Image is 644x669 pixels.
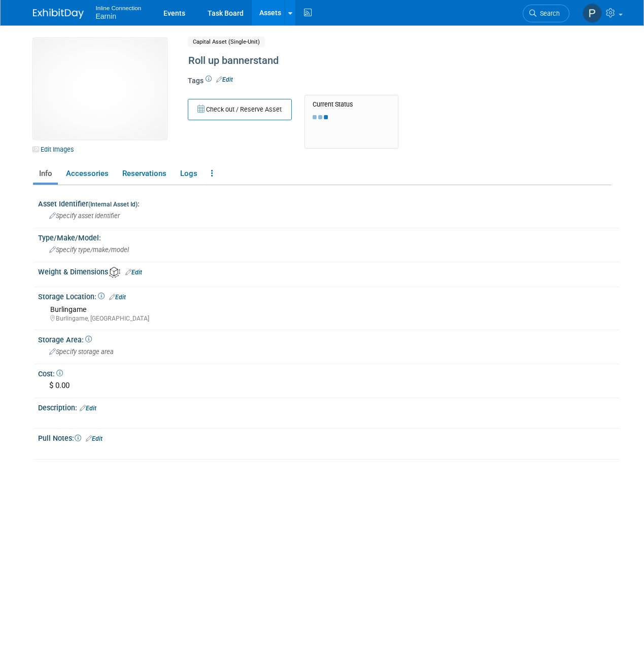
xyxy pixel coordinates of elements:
div: $ 0.00 [46,378,612,394]
a: Edit [125,269,142,276]
small: (Internal Asset Id) [88,201,138,208]
img: Asset Weight and Dimensions [109,267,120,278]
a: Edit [109,294,126,301]
div: Weight & Dimensions [38,264,619,278]
span: Burlingame [50,305,86,313]
span: Search [536,10,560,17]
img: Paul Kelley [583,4,602,23]
span: Specify asset identifier [49,212,120,220]
div: Description: [38,400,619,413]
span: Storage Area: [38,336,92,344]
a: Search [523,5,569,22]
div: Pull Notes: [38,431,619,444]
span: Capital Asset (Single-Unit) [188,37,265,47]
button: Check out / Reserve Asset [188,99,292,120]
span: Earnin [96,12,116,20]
span: Inline Connection [96,2,142,13]
span: Specify storage area [49,348,114,356]
div: Tags [188,76,568,93]
img: View Images [33,38,167,139]
a: Info [33,165,58,183]
a: Edit [80,405,96,412]
div: Burlingame, [GEOGRAPHIC_DATA] [50,314,612,323]
img: loading... [313,115,328,119]
div: Roll up bannerstand [185,52,568,70]
a: Edit Images [33,143,78,156]
a: Reservations [116,165,172,183]
div: Type/Make/Model: [38,230,619,243]
div: Current Status [313,100,390,109]
a: Edit [86,435,103,442]
a: Edit [216,76,233,83]
div: Storage Location: [38,289,619,302]
span: Specify type/make/model [49,246,129,254]
img: ExhibitDay [33,9,84,19]
div: Asset Identifier : [38,196,619,209]
a: Logs [174,165,203,183]
div: Cost: [38,366,619,379]
a: Accessories [60,165,114,183]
